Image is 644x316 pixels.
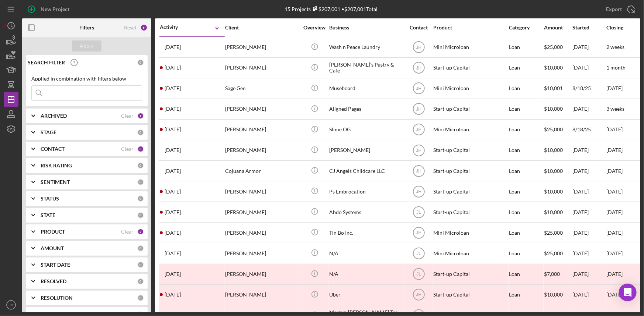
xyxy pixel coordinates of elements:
text: JH [416,107,421,112]
time: [DATE] [606,126,623,132]
span: $10,000 [544,209,563,215]
text: JH [416,127,421,132]
span: $10,001 [544,85,563,91]
div: Mini Microloan [433,79,507,98]
div: 0 [137,129,144,136]
b: STATE [41,212,55,218]
div: Aligned Pages [329,99,403,119]
div: Open Intercom Messenger [619,284,637,301]
div: Product [433,25,507,31]
div: 0 [137,179,144,185]
text: JL [416,210,421,215]
time: [DATE] [606,250,623,256]
div: [DATE] [572,58,606,78]
div: Clear [121,146,134,152]
div: N/A [329,244,403,263]
time: 2 weeks [606,44,624,50]
b: AMOUNT [41,245,64,251]
div: Start-up Capital [433,182,507,201]
div: Start-up Capital [433,141,507,160]
span: $25,000 [544,44,563,50]
div: 0 [137,59,144,66]
div: [PERSON_NAME] [329,141,403,160]
div: 1 [137,113,144,119]
span: $10,000 [544,147,563,153]
div: 0 [137,212,144,219]
div: Mini Microloan [433,223,507,242]
b: PRODUCT [41,229,65,235]
div: [PERSON_NAME] [225,182,299,201]
span: $25,000 [544,126,563,132]
div: Business [329,25,403,31]
div: Abdo Systems [329,202,403,222]
div: [PERSON_NAME] [225,264,299,284]
span: $10,000 [544,168,563,174]
time: 2025-09-26 19:48 [165,85,181,91]
time: 2024-10-15 08:14 [165,251,181,256]
b: RESOLVED [41,278,66,284]
div: Overview [301,25,328,31]
text: JH [416,86,421,91]
div: Reset [124,25,137,31]
div: Loan [509,99,543,119]
div: Amount [544,25,572,31]
div: Activity [160,24,192,30]
time: 2023-12-11 16:56 [165,271,181,277]
b: STATUS [41,196,59,202]
div: 0 [137,245,144,252]
div: Cojuana Armor [225,161,299,181]
text: JH [416,65,421,71]
time: 2023-12-10 18:18 [165,292,181,298]
div: $207,001 [311,6,340,12]
div: $7,000 [544,264,572,284]
div: [PERSON_NAME] [225,202,299,222]
div: $10,000 [544,285,572,305]
b: Filters [79,25,94,31]
div: Clear [121,229,134,235]
div: Start-up Capital [433,58,507,78]
div: [PERSON_NAME] [225,244,299,263]
div: Apply [80,40,94,52]
b: SEARCH FILTER [28,60,65,65]
div: Applied in combination with filters below [31,76,142,82]
button: Export [599,2,640,17]
time: [DATE] [606,291,623,298]
div: Loan [509,202,543,222]
button: New Project [22,2,77,17]
div: [PERSON_NAME] [225,223,299,242]
div: 0 [137,195,144,202]
div: Client [225,25,299,31]
div: New Project [41,2,69,17]
text: JL [416,272,421,277]
text: JH [416,168,421,174]
time: 1 month [606,64,626,71]
div: Slime OG [329,120,403,139]
span: $10,000 [544,106,563,112]
time: [DATE] [606,209,623,215]
div: Start-up Capital [433,161,507,181]
div: [DATE] [572,264,606,284]
span: $25,000 [544,250,563,256]
div: Loan [509,38,543,57]
time: 2025-09-30 16:59 [165,65,181,71]
button: JH [4,298,18,312]
div: 0 [137,162,144,169]
text: JH [416,148,421,153]
div: [PERSON_NAME] [225,38,299,57]
div: Loan [509,244,543,263]
div: [PERSON_NAME] [225,285,299,305]
time: 2024-11-11 23:00 [165,230,181,236]
span: $10,000 [544,188,563,195]
div: 0 [137,295,144,301]
b: RISK RATING [41,163,72,168]
div: [PERSON_NAME] [225,120,299,139]
b: SENTIMENT [41,179,70,185]
b: ARCHIVED [41,113,67,119]
div: [DATE] [572,182,606,201]
div: [DATE] [572,161,606,181]
div: Loan [509,223,543,242]
div: Mini Microloan [433,120,507,139]
time: [DATE] [606,271,623,277]
time: [DATE] [606,147,623,153]
div: Start-up Capital [433,99,507,119]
